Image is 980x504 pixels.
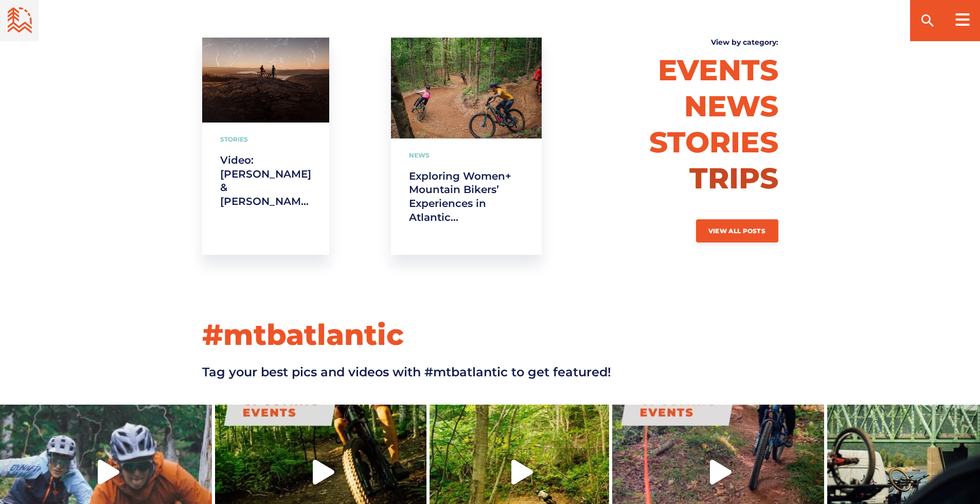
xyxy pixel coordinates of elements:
a: News [684,89,778,124]
a: Stories [649,125,778,160]
h2: #mtbatlantic [202,317,611,353]
p: Tag your best pics and videos with #mtbatlantic to get featured! [202,363,611,381]
a: Exploring Women+ Mountain Bikers’ Experiences in Atlantic [GEOGRAPHIC_DATA] [409,169,524,224]
a: View all posts [696,219,778,242]
img: Micayla Gatto & Steffi Marth - Atlantic Canada Road Trip [202,38,329,123]
span: View all posts [708,227,765,235]
a: Events [658,53,778,88]
h4: View by category: [639,38,778,47]
a: News [409,151,430,159]
img: MTB Atlantic Wentworth Mountain Biking Trails [391,38,542,138]
a: Video: [PERSON_NAME] & [PERSON_NAME] Atlantic Canada Road Trip [220,153,311,208]
a: Stories [220,135,248,143]
ion-icon: search [919,12,936,29]
a: Trips [689,161,778,196]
